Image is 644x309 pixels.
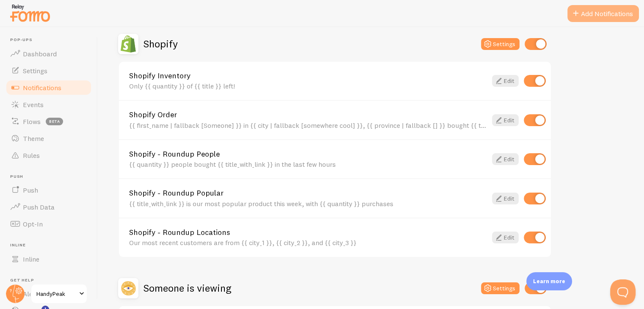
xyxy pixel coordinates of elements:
[144,37,178,50] h2: Shopify
[10,174,92,179] span: Push
[5,45,92,62] a: Dashboard
[5,96,92,113] a: Events
[129,82,487,90] div: Only {{ quantity }} of {{ title }} left!
[5,251,92,268] a: Inline
[118,278,138,298] img: Someone is viewing
[5,182,92,199] a: Push
[23,220,43,228] span: Opt-In
[526,272,572,290] div: Learn more
[129,160,487,168] div: {{ quantity }} people bought {{ title_with_link }} in the last few hours
[46,118,63,125] span: beta
[10,37,92,43] span: Pop-ups
[492,153,519,165] a: Edit
[492,232,519,243] a: Edit
[23,255,39,263] span: Inline
[23,117,41,126] span: Flows
[129,121,487,129] div: {{ first_name | fallback [Someone] }} in {{ city | fallback [somewhere cool] }}, {{ province | fa...
[129,111,487,119] a: Shopify Order
[23,83,61,92] span: Notifications
[5,147,92,164] a: Rules
[118,34,138,54] img: Shopify
[10,243,92,248] span: Inline
[5,130,92,147] a: Theme
[23,100,44,109] span: Events
[9,2,51,24] img: fomo-relay-logo-orange.svg
[36,289,77,299] span: HandyPeak
[23,186,38,194] span: Push
[492,193,519,204] a: Edit
[492,75,519,87] a: Edit
[129,72,487,80] a: Shopify Inventory
[5,113,92,130] a: Flows beta
[492,114,519,126] a: Edit
[5,199,92,215] a: Push Data
[129,200,487,207] div: {{ title_with_link }} is our most popular product this week, with {{ quantity }} purchases
[10,278,92,283] span: Get Help
[23,50,57,58] span: Dashboard
[533,277,565,285] p: Learn more
[481,282,520,294] button: Settings
[23,66,47,75] span: Settings
[5,79,92,96] a: Notifications
[23,134,44,143] span: Theme
[129,229,487,236] a: Shopify - Roundup Locations
[610,279,636,305] iframe: Help Scout Beacon - Open
[129,150,487,158] a: Shopify - Roundup People
[144,281,231,295] h2: Someone is viewing
[23,151,40,160] span: Rules
[481,38,520,50] button: Settings
[129,189,487,197] a: Shopify - Roundup Popular
[5,62,92,79] a: Settings
[23,203,55,211] span: Push Data
[30,284,88,304] a: HandyPeak
[5,215,92,232] a: Opt-In
[129,239,487,246] div: Our most recent customers are from {{ city_1 }}, {{ city_2 }}, and {{ city_3 }}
